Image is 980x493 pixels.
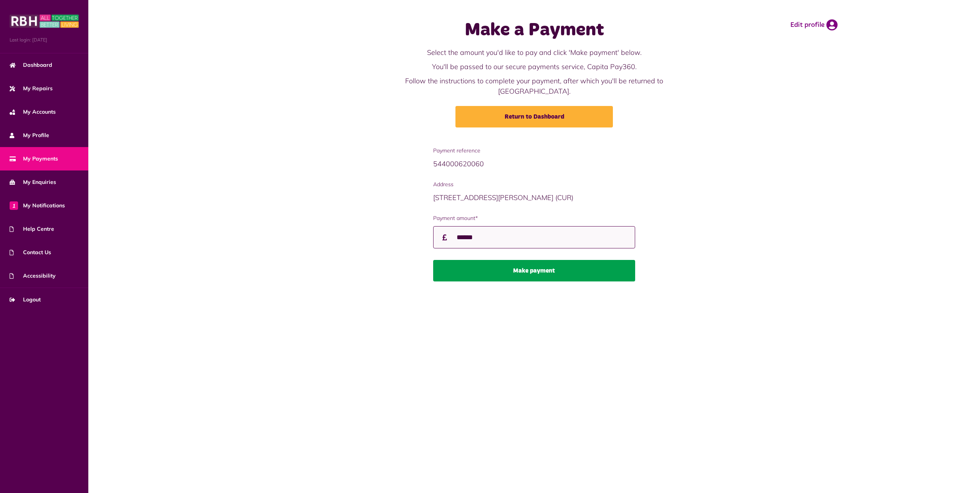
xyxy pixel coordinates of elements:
span: 1 [10,201,18,210]
span: Logout [10,296,41,304]
span: Last login: [DATE] [10,36,79,43]
span: Help Centre [10,225,54,233]
button: Make payment [433,260,636,281]
p: Follow the instructions to complete your payment, after which you'll be returned to [GEOGRAPHIC_D... [381,76,688,96]
span: Accessibility [10,272,56,280]
label: Payment amount* [433,214,636,222]
span: My Repairs [10,84,53,93]
span: 544000620060 [433,159,484,168]
span: My Accounts [10,108,56,116]
span: My Enquiries [10,178,56,186]
span: My Notifications [10,202,65,210]
img: MyRBH [10,13,79,29]
a: Edit profile [790,19,838,31]
span: Contact Us [10,248,51,256]
span: Address [433,180,636,189]
p: You'll be passed to our secure payments service, Capita Pay360. [381,61,688,72]
span: [STREET_ADDRESS][PERSON_NAME] (CUR) [433,193,573,202]
span: Payment reference [433,147,636,155]
p: Select the amount you'd like to pay and click 'Make payment' below. [381,47,688,58]
span: My Profile [10,131,49,139]
h1: Make a Payment [381,19,688,41]
span: Dashboard [10,61,52,69]
span: My Payments [10,155,58,163]
a: Return to Dashboard [455,106,613,127]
